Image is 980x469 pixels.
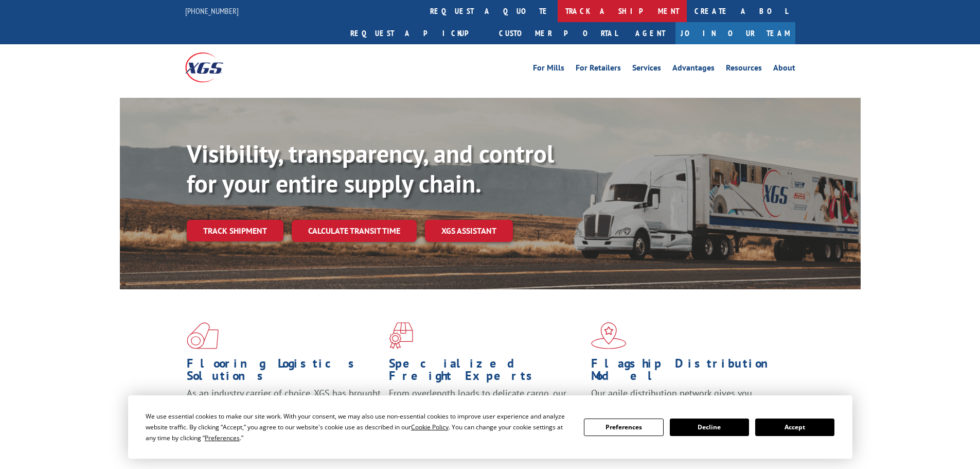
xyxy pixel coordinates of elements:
a: For Mills [533,64,564,75]
p: From overlength loads to delicate cargo, our experienced staff knows the best way to move your fr... [389,387,583,433]
a: About [773,64,795,75]
h1: Flooring Logistics Solutions [187,357,381,387]
span: Preferences [205,433,240,442]
b: Visibility, transparency, and control for your entire supply chain. [187,137,554,199]
h1: Flagship Distribution Model [591,357,786,387]
img: xgs-icon-flagship-distribution-model-red [591,322,627,349]
span: As an industry carrier of choice, XGS has brought innovation and dedication to flooring logistics... [187,387,381,424]
span: Our agile distribution network gives you nationwide inventory management on demand. [591,387,780,411]
button: Preferences [584,419,663,436]
a: Request a pickup [343,22,491,44]
a: Services [632,64,661,75]
a: [PHONE_NUMBER] [185,6,239,16]
button: Decline [670,419,749,436]
a: XGS ASSISTANT [425,220,513,242]
a: Advantages [672,64,715,75]
div: We use essential cookies to make our site work. With your consent, we may also use non-essential ... [146,411,572,443]
button: Accept [755,419,834,436]
h1: Specialized Freight Experts [389,357,583,387]
a: Agent [625,22,675,44]
a: Track shipment [187,220,283,241]
a: Customer Portal [491,22,625,44]
img: xgs-icon-focused-on-flooring-red [389,322,413,349]
span: Cookie Policy [411,423,449,431]
div: Cookie Consent Prompt [128,395,852,459]
a: Calculate transit time [292,220,417,242]
a: For Retailers [576,64,621,75]
img: xgs-icon-total-supply-chain-intelligence-red [187,322,219,349]
a: Join Our Team [675,22,795,44]
a: Resources [726,64,762,75]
